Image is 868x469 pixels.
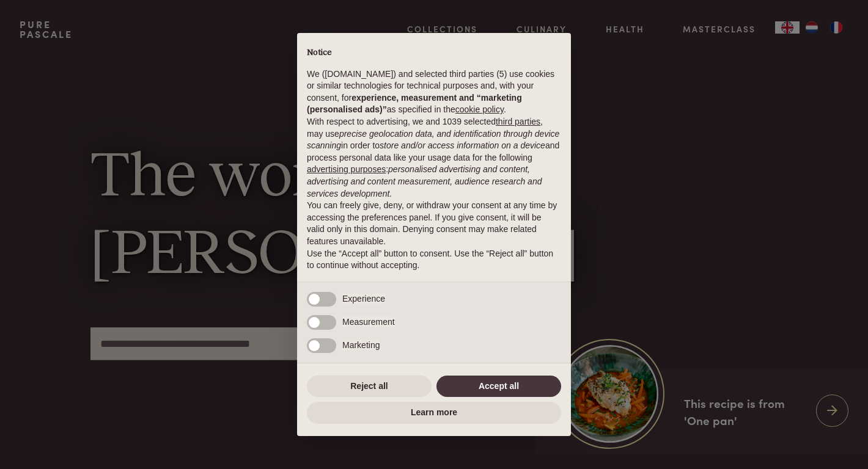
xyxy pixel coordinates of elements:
[307,164,386,176] button: advertising purposes
[307,48,561,59] h2: Notice
[380,140,545,150] em: store and/or access information on a device
[342,340,380,350] span: Marketing
[307,93,522,115] strong: experience, measurement and “marketing (personalised ads)”
[307,68,561,116] p: We ([DOMAIN_NAME]) and selected third parties (5) use cookies or similar technologies for technic...
[307,248,561,272] p: Use the “Accept all” button to consent. Use the “Reject all” button to continue without accepting.
[307,402,561,424] button: Learn more
[455,104,504,114] a: cookie policy
[342,317,395,327] span: Measurement
[436,376,561,398] button: Accept all
[307,164,542,198] em: personalised advertising and content, advertising and content measurement, audience research and ...
[496,116,540,128] button: third parties
[307,376,432,398] button: Reject all
[307,129,559,151] em: precise geolocation data, and identification through device scanning
[307,116,561,200] p: With respect to advertising, we and 1039 selected , may use in order to and process personal data...
[342,294,385,304] span: Experience
[307,200,561,247] p: You can freely give, deny, or withdraw your consent at any time by accessing the preferences pane...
